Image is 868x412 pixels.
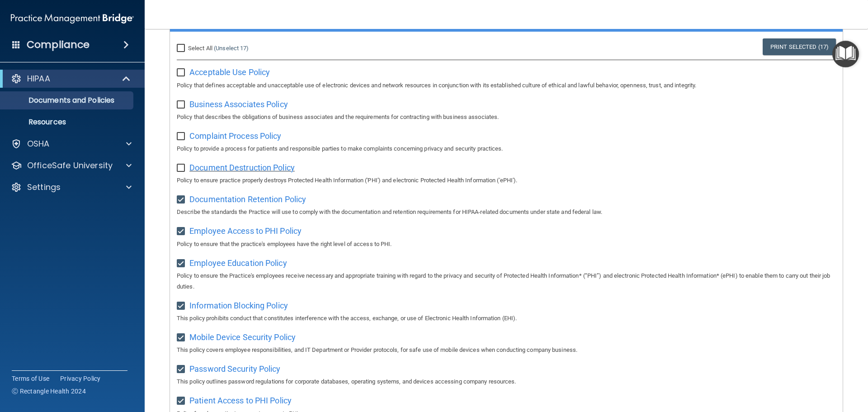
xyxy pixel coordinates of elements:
[189,396,292,405] span: Patient Access to PHI Policy
[12,387,86,396] span: Ⓒ Rectangle Health 2024
[177,112,836,123] p: Policy that describes the obligations of business associates and the requirements for contracting...
[11,182,132,193] a: Settings
[177,143,836,154] p: Policy to provide a process for patients and responsible parties to make complaints concerning pr...
[6,118,129,127] p: Resources
[11,138,132,149] a: OSHA
[823,350,857,384] iframe: Drift Widget Chat Controller
[11,9,134,28] img: PMB logo
[27,182,61,193] p: Settings
[189,258,287,268] span: Employee Education Policy
[189,131,281,141] span: Complaint Process Policy
[12,374,49,383] a: Terms of Use
[189,226,302,236] span: Employee Access to PHI Policy
[27,38,90,51] h4: Compliance
[177,80,836,91] p: Policy that defines acceptable and unacceptable use of electronic devices and network resources i...
[189,163,295,172] span: Document Destruction Policy
[11,160,132,171] a: OfficeSafe University
[189,332,296,342] span: Mobile Device Security Policy
[177,313,836,324] p: This policy prohibits conduct that constitutes interference with the access, exchange, or use of ...
[177,239,836,250] p: Policy to ensure that the practice's employees have the right level of access to PHI.
[177,270,836,292] p: Policy to ensure the Practice's employees receive necessary and appropriate training with regard ...
[189,67,270,77] span: Acceptable Use Policy
[214,45,249,52] a: (Unselect 17)
[27,73,50,84] p: HIPAA
[832,41,859,67] button: Open Resource Center
[188,45,212,52] span: Select All
[177,45,187,52] input: Select All (Unselect 17)
[177,175,836,186] p: Policy to ensure practice properly destroys Protected Health Information ('PHI') and electronic P...
[189,301,288,310] span: Information Blocking Policy
[27,160,113,171] p: OfficeSafe University
[177,207,836,218] p: Describe the standards the Practice will use to comply with the documentation and retention requi...
[177,345,836,355] p: This policy covers employee responsibilities, and IT Department or Provider protocols, for safe u...
[6,96,129,105] p: Documents and Policies
[60,374,101,383] a: Privacy Policy
[763,38,836,55] a: Print Selected (17)
[11,73,131,84] a: HIPAA
[189,99,288,109] span: Business Associates Policy
[27,138,50,149] p: OSHA
[177,376,836,387] p: This policy outlines password regulations for corporate databases, operating systems, and devices...
[189,364,280,374] span: Password Security Policy
[189,194,306,204] span: Documentation Retention Policy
